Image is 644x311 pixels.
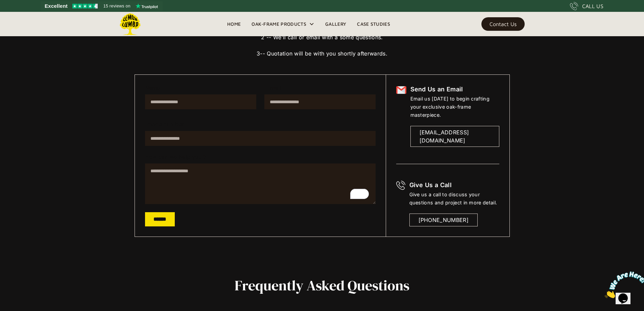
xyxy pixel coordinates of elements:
span: 15 reviews on [103,2,130,10]
a: Case Studies [352,19,396,29]
span: Excellent [45,2,68,10]
a: Home [222,19,246,29]
h6: Give Us a Call [409,181,499,190]
a: Gallery [320,19,352,29]
img: Trustpilot logo [136,3,158,9]
a: [EMAIL_ADDRESS][DOMAIN_NAME] [410,126,499,147]
h2: Frequently asked questions [92,277,552,293]
div: Email us [DATE] to begin crafting your exclusive oak-frame masterpiece. [410,95,499,119]
a: [PHONE_NUMBER] [409,214,478,226]
a: CALL US [570,2,603,10]
label: Name [145,85,256,90]
div: Oak-Frame Products [252,20,306,28]
label: How can we help you ? [145,154,376,159]
a: See Lemon Lumba reviews on Trustpilot [41,1,163,11]
div: [EMAIL_ADDRESS][DOMAIN_NAME] [420,128,490,145]
div: Oak-Frame Products [246,12,320,36]
div: [PHONE_NUMBER] [419,216,469,224]
label: Phone number [145,121,376,127]
textarea: To enrich screen reader interactions, please activate Accessibility in Grammarly extension settings [145,163,376,204]
img: Chat attention grabber [3,3,45,29]
iframe: To enrich screen reader interactions, please activate Accessibility in Grammarly extension settings [602,269,644,301]
label: E-mail [264,85,376,90]
h6: Send Us an Email [410,85,499,94]
div: Give us a call to discuss your questions and project in more detail. [409,191,499,207]
div: Contact Us [490,22,517,26]
div: CALL US [582,2,603,10]
form: Email Form [145,85,376,226]
img: Trustpilot 4.5 stars [72,4,98,8]
a: Contact Us [481,17,525,31]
